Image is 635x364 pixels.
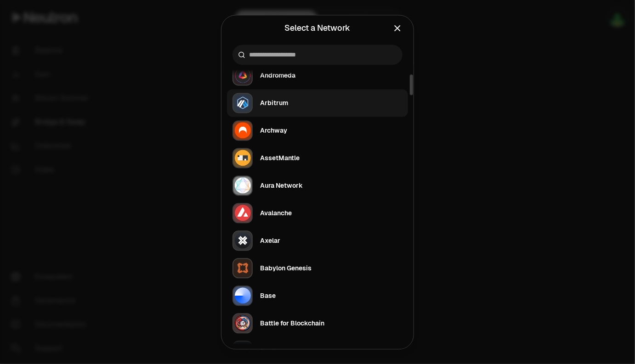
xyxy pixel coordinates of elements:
[227,282,408,309] button: Base LogoBase LogoBase
[260,181,303,190] div: Aura Network
[227,309,408,337] button: Battle for Blockchain LogoBattle for Blockchain LogoBattle for Blockchain
[260,98,288,107] div: Arbitrum
[235,178,251,194] img: Aura Network Logo
[235,150,251,166] img: AssetMantle Logo
[235,315,251,331] img: Battle for Blockchain Logo
[227,89,408,117] button: Arbitrum LogoArbitrum LogoArbitrum
[285,22,351,34] div: Select a Network
[235,205,251,221] img: Avalanche Logo
[227,144,408,172] button: AssetMantle LogoAssetMantle LogoAssetMantle
[235,67,251,84] img: Andromeda Logo
[260,291,276,300] div: Base
[235,288,251,304] img: Base Logo
[227,172,408,199] button: Aura Network LogoAura Network LogoAura Network
[260,126,287,135] div: Archway
[260,263,312,273] div: Babylon Genesis
[260,346,283,355] div: BeeZee
[260,153,300,162] div: AssetMantle
[235,343,251,359] img: BeeZee Logo
[227,199,408,227] button: Avalanche LogoAvalanche LogoAvalanche
[227,117,408,144] button: Archway LogoArchway LogoArchway
[227,254,408,282] button: Babylon Genesis LogoBabylon Genesis LogoBabylon Genesis
[260,319,324,328] div: Battle for Blockchain
[235,95,251,111] img: Arbitrum Logo
[235,260,251,276] img: Babylon Genesis Logo
[260,71,295,80] div: Andromeda
[227,227,408,254] button: Axelar LogoAxelar LogoAxelar
[235,233,251,249] img: Axelar Logo
[392,22,403,34] button: Close
[260,236,280,245] div: Axelar
[235,123,251,139] img: Archway Logo
[260,208,292,218] div: Avalanche
[227,62,408,89] button: Andromeda LogoAndromeda LogoAndromeda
